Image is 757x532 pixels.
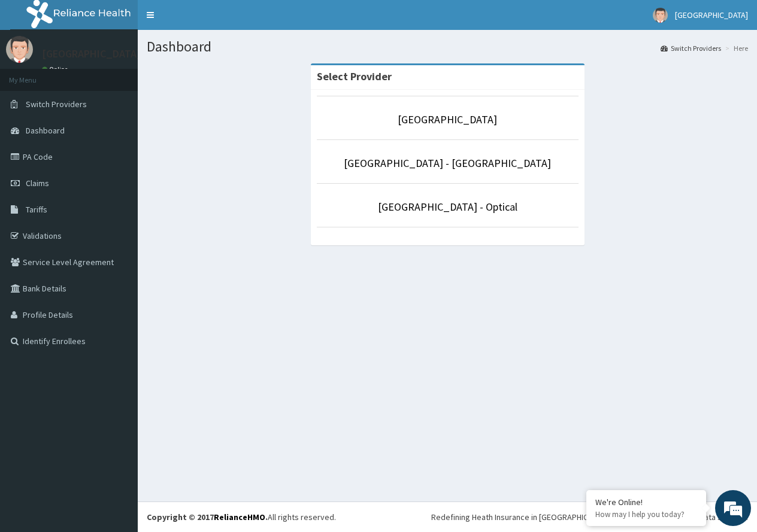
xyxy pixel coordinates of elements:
[378,200,517,214] a: [GEOGRAPHIC_DATA] - Optical
[595,509,697,519] p: How may I help you today?
[653,8,668,23] img: User Image
[661,43,721,53] a: Switch Providers
[317,69,392,83] strong: Select Provider
[398,113,497,126] a: [GEOGRAPHIC_DATA]
[138,501,757,532] footer: All rights reserved.
[26,125,65,136] span: Dashboard
[344,156,551,170] a: [GEOGRAPHIC_DATA] - [GEOGRAPHIC_DATA]
[675,10,748,20] span: [GEOGRAPHIC_DATA]
[147,39,748,54] h1: Dashboard
[722,43,748,53] li: Here
[26,99,87,110] span: Switch Providers
[42,48,141,59] p: [GEOGRAPHIC_DATA]
[214,512,265,522] a: RelianceHMO
[595,497,697,507] div: We're Online!
[6,36,33,63] img: User Image
[26,178,49,189] span: Claims
[26,204,47,215] span: Tariffs
[147,512,268,522] strong: Copyright © 2017 .
[431,511,748,523] div: Redefining Heath Insurance in [GEOGRAPHIC_DATA] using Telemedicine and Data Science!
[42,65,71,74] a: Online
